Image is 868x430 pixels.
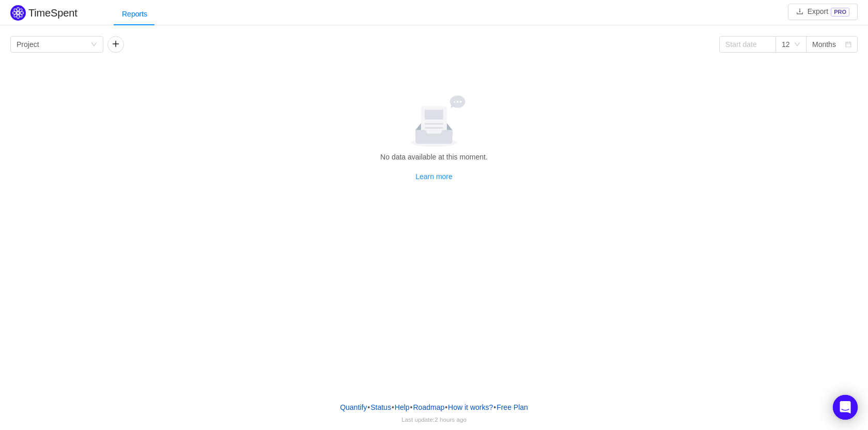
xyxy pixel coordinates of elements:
div: Project [17,37,39,52]
a: Quantify [339,400,367,415]
span: • [392,403,394,411]
span: • [410,403,413,411]
div: Months [812,37,836,52]
a: Roadmap [413,400,445,415]
i: icon: calendar [845,41,851,49]
h2: TimeSpent [28,7,78,19]
a: Status [370,400,392,415]
input: Start date [719,36,776,53]
div: Open Intercom Messenger [833,395,858,420]
a: Help [394,400,410,415]
span: No data available at this moment. [380,153,488,161]
span: • [445,403,447,411]
span: Last update: [401,416,467,423]
a: Learn more [415,172,453,181]
i: icon: down [794,41,800,49]
button: How it works? [447,400,493,415]
button: icon: downloadExportPRO [788,4,858,20]
span: 2 hours ago [435,416,467,423]
span: • [493,403,496,411]
img: Quantify logo [10,5,26,21]
i: icon: down [91,41,97,49]
button: icon: plus [107,36,124,53]
span: • [367,403,370,411]
button: Free Plan [496,400,529,415]
div: Reports [114,3,156,26]
div: 12 [782,37,790,52]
